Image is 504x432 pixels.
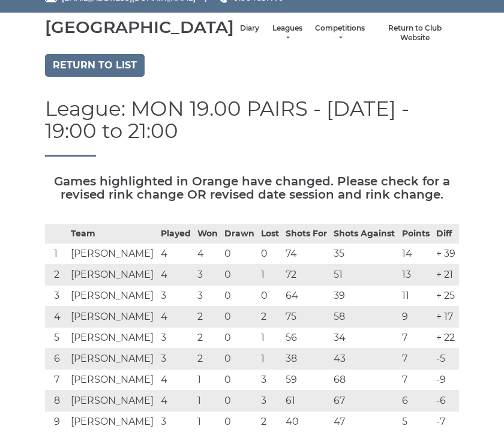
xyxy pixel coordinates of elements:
[283,224,331,243] th: Shots For
[194,243,221,264] td: 4
[158,264,194,285] td: 4
[399,411,433,432] td: 5
[433,306,459,327] td: + 17
[68,243,158,264] td: [PERSON_NAME]
[221,390,258,411] td: 0
[283,369,331,390] td: 59
[45,348,68,369] td: 6
[221,369,258,390] td: 0
[45,264,68,285] td: 2
[399,369,433,390] td: 7
[68,306,158,327] td: [PERSON_NAME]
[433,243,459,264] td: + 39
[158,285,194,306] td: 3
[194,285,221,306] td: 3
[221,224,258,243] th: Drawn
[331,224,399,243] th: Shots Against
[45,18,234,37] div: [GEOGRAPHIC_DATA]
[221,348,258,369] td: 0
[377,23,453,43] a: Return to Club Website
[399,348,433,369] td: 7
[194,369,221,390] td: 1
[258,411,283,432] td: 2
[399,285,433,306] td: 11
[194,348,221,369] td: 2
[433,327,459,348] td: + 22
[399,390,433,411] td: 6
[258,224,283,243] th: Lost
[45,390,68,411] td: 8
[158,369,194,390] td: 4
[68,411,158,432] td: [PERSON_NAME]
[194,390,221,411] td: 1
[258,327,283,348] td: 1
[68,285,158,306] td: [PERSON_NAME]
[194,327,221,348] td: 2
[331,411,399,432] td: 47
[433,411,459,432] td: -7
[399,264,433,285] td: 13
[158,327,194,348] td: 3
[331,243,399,264] td: 35
[331,390,399,411] td: 67
[433,285,459,306] td: + 25
[45,175,459,201] h5: Games highlighted in Orange have changed. Please check for a revised rink change OR revised date ...
[221,243,258,264] td: 0
[283,264,331,285] td: 72
[258,306,283,327] td: 2
[194,411,221,432] td: 1
[45,54,145,77] a: Return to list
[258,369,283,390] td: 3
[45,327,68,348] td: 5
[283,243,331,264] td: 74
[45,98,459,157] h1: League: MON 19.00 PAIRS - [DATE] - 19:00 to 21:00
[283,306,331,327] td: 75
[240,23,259,34] a: Diary
[68,369,158,390] td: [PERSON_NAME]
[283,327,331,348] td: 56
[258,390,283,411] td: 3
[433,348,459,369] td: -5
[433,224,459,243] th: Diff
[221,285,258,306] td: 0
[258,348,283,369] td: 1
[45,369,68,390] td: 7
[68,224,158,243] th: Team
[433,264,459,285] td: + 21
[68,264,158,285] td: [PERSON_NAME]
[258,243,283,264] td: 0
[45,306,68,327] td: 4
[221,264,258,285] td: 0
[315,23,365,43] a: Competitions
[194,264,221,285] td: 3
[158,306,194,327] td: 4
[221,327,258,348] td: 0
[331,369,399,390] td: 68
[158,411,194,432] td: 3
[283,348,331,369] td: 38
[331,306,399,327] td: 58
[283,411,331,432] td: 40
[158,348,194,369] td: 3
[158,390,194,411] td: 4
[283,390,331,411] td: 61
[399,306,433,327] td: 9
[258,285,283,306] td: 0
[331,348,399,369] td: 43
[158,224,194,243] th: Played
[399,327,433,348] td: 7
[433,390,459,411] td: -6
[158,243,194,264] td: 4
[271,23,303,43] a: Leagues
[194,306,221,327] td: 2
[433,369,459,390] td: -9
[399,224,433,243] th: Points
[399,243,433,264] td: 14
[331,327,399,348] td: 34
[194,224,221,243] th: Won
[68,327,158,348] td: [PERSON_NAME]
[331,264,399,285] td: 51
[221,306,258,327] td: 0
[331,285,399,306] td: 39
[45,411,68,432] td: 9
